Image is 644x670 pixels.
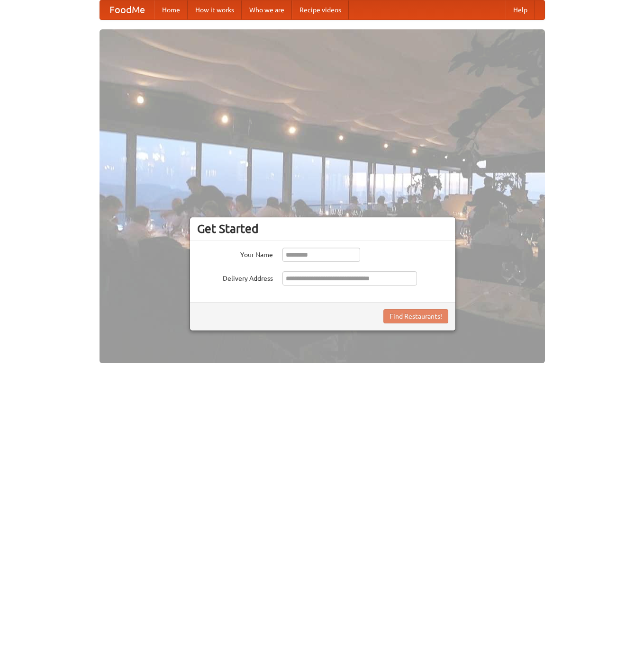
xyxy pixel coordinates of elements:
[197,271,273,283] label: Delivery Address
[188,0,242,19] a: How it works
[506,0,535,19] a: Help
[242,0,292,19] a: Who we are
[100,0,154,19] a: FoodMe
[383,309,448,323] button: Find Restaurants!
[292,0,349,19] a: Recipe videos
[197,222,448,236] h3: Get Started
[197,248,273,259] label: Your Name
[154,0,188,19] a: Home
